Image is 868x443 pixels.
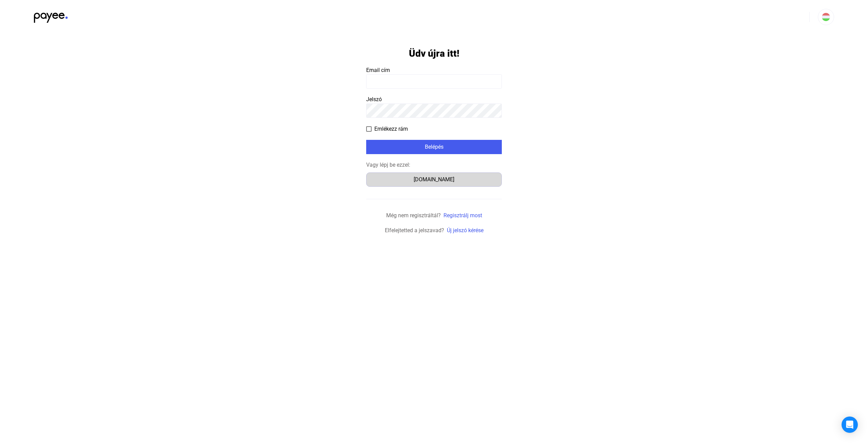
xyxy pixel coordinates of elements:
[366,67,390,73] span: Email cím
[369,176,499,184] div: [DOMAIN_NAME]
[366,172,502,187] button: [DOMAIN_NAME]
[386,212,441,219] span: Még nem regisztráltál?
[842,417,858,433] div: Open Intercom Messenger
[818,9,834,25] button: HU
[366,96,382,103] span: Jelszó
[366,140,502,154] button: Belépés
[409,48,459,59] h1: Üdv újra itt!
[374,125,408,133] span: Emlékezz rám
[366,176,502,183] a: [DOMAIN_NAME]
[447,227,484,234] a: Új jelszó kérése
[366,161,502,169] div: Vagy lépj be ezzel:
[368,143,500,151] div: Belépés
[822,13,830,21] img: HU
[34,9,68,23] img: black-payee-blue-dot.svg
[443,212,482,219] a: Regisztrálj most
[385,227,444,234] span: Elfelejtetted a jelszavad?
